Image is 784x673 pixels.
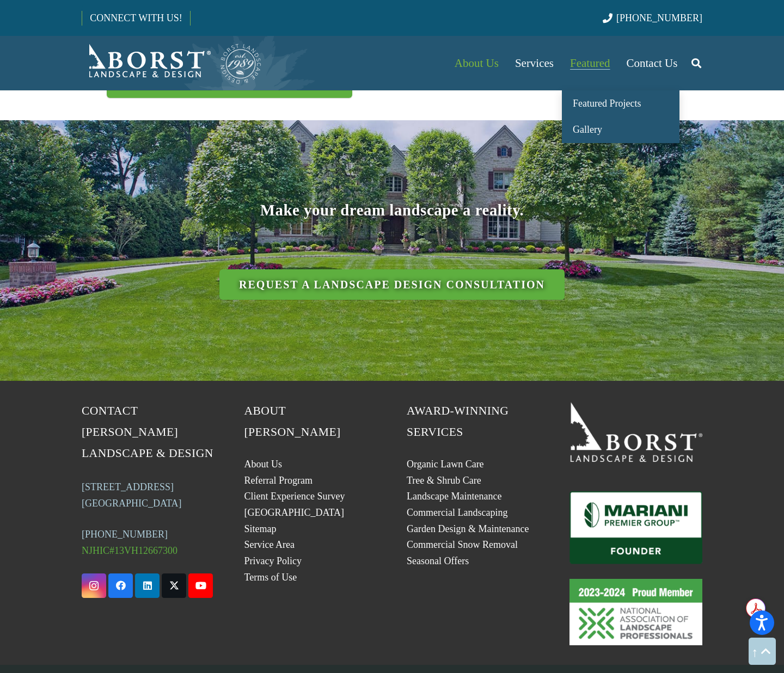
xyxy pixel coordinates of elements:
[162,573,186,598] a: X
[515,57,554,70] span: Services
[108,573,133,598] a: Facebook
[569,579,703,645] a: 23-24_Proud_Member_logo
[244,555,302,566] a: Privacy Policy
[82,481,182,509] a: [STREET_ADDRESS][GEOGRAPHIC_DATA]
[219,269,565,300] a: Request a Landscape Design Consultation
[562,90,679,117] a: Featured Projects
[407,555,469,566] a: Seasonal Offers
[507,36,562,90] a: Services
[627,57,678,70] span: Contact Us
[82,5,189,31] a: CONNECT WITH US!
[244,539,295,550] a: Service Area
[244,491,345,502] a: Client Experience Survey
[562,117,679,144] a: Gallery
[244,404,341,439] span: About [PERSON_NAME]
[407,539,518,550] a: Commercial Snow Removal
[244,523,277,534] a: Sitemap
[82,545,177,556] span: NJHIC#13VH12667300
[569,400,703,461] a: 19BorstLandscape_Logo_W
[569,491,703,564] a: Mariani_Badge_Full_Founder
[188,573,213,598] a: YouTube
[446,36,507,90] a: About Us
[618,36,686,90] a: Contact Us
[570,57,610,70] span: Featured
[749,638,776,665] a: Back to top
[260,201,524,219] span: Make your dream landscape a reality.
[562,36,618,90] a: Featured
[407,491,501,502] a: Landscape Maintenance
[82,41,262,85] a: Borst-Logo
[244,507,345,518] a: [GEOGRAPHIC_DATA]
[407,507,507,518] a: Commercial Landscaping
[82,573,106,598] a: Instagram
[685,50,707,77] a: Search
[244,459,283,470] a: About Us
[455,57,499,70] span: About Us
[82,404,213,460] span: Contact [PERSON_NAME] Landscape & Design
[244,572,297,583] a: Terms of Use
[407,475,481,486] a: Tree & Shrub Care
[135,573,160,598] a: LinkedIn
[616,13,702,23] span: [PHONE_NUMBER]
[573,98,641,109] span: Featured Projects
[82,529,168,540] a: [PHONE_NUMBER]
[603,13,702,23] a: [PHONE_NUMBER]
[573,124,602,135] span: Gallery
[244,475,313,486] a: Referral Program
[407,459,484,470] a: Organic Lawn Care
[407,404,509,439] span: Award-Winning Services
[407,523,529,534] a: Garden Design & Maintenance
